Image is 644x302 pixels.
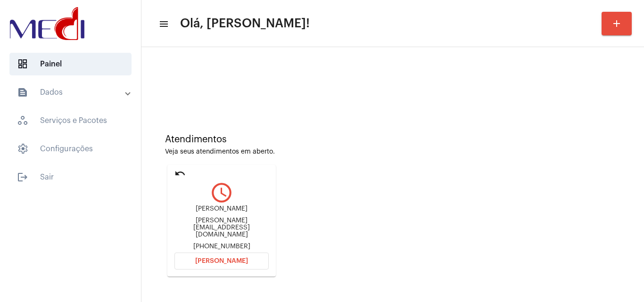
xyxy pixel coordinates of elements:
button: [PERSON_NAME] [174,253,269,269]
div: [PERSON_NAME] [174,205,269,212]
span: sidenav icon [17,143,28,155]
div: [PERSON_NAME][EMAIL_ADDRESS][DOMAIN_NAME] [174,217,269,238]
div: [PHONE_NUMBER] [174,243,269,250]
span: sidenav icon [17,115,28,126]
span: Configurações [9,138,132,160]
img: d3a1b5fa-500b-b90f-5a1c-719c20e9830b.png [8,5,87,42]
div: Veja seus atendimentos em aberto. [165,148,620,155]
span: Sair [9,166,132,188]
span: Painel [9,53,132,75]
mat-icon: add [611,18,622,29]
span: Olá, [PERSON_NAME]! [180,16,310,31]
mat-icon: sidenav icon [17,87,28,98]
div: Atendimentos [165,134,620,145]
mat-icon: undo [174,168,186,179]
mat-icon: query_builder [174,181,269,204]
span: [PERSON_NAME] [195,258,248,264]
span: Serviços e Pacotes [9,109,132,132]
mat-panel-title: Dados [17,87,126,98]
span: sidenav icon [17,58,28,70]
mat-expansion-panel-header: sidenav iconDados [6,81,141,104]
mat-icon: sidenav icon [17,171,28,183]
mat-icon: sidenav icon [158,18,168,30]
